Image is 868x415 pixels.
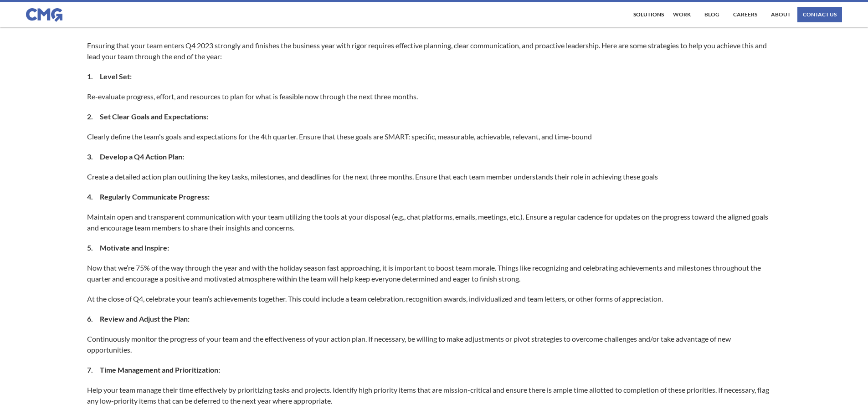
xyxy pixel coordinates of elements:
p: Ensuring that your team enters Q4 2023 strongly and finishes the business year with rigor require... [87,40,772,62]
strong: 2. Set Clear Goals and Expectations: [87,112,208,121]
strong: 4. Regularly Communicate Progress: [87,192,210,201]
div: Solutions [633,12,664,17]
p: Re-evaluate progress, effort, and resources to plan for what is feasible now through the next thr... [87,91,772,102]
div: contact us [803,12,837,17]
a: About [769,7,793,22]
img: CMG logo in blue. [26,8,62,22]
strong: 5. Motivate and Inspire: [87,243,169,252]
strong: 7. Time Management and Prioritization: [87,365,220,374]
strong: 6. Review and Adjust the Plan: [87,314,190,323]
p: Clearly define the team's goals and expectations for the 4th quarter. Ensure that these goals are... [87,131,772,142]
p: Now that we’re 75% of the way through the year and with the holiday season fast approaching, it i... [87,262,772,284]
p: Create a detailed action plan outlining the key tasks, milestones, and deadlines for the next thr... [87,171,772,182]
p: At the close of Q4, celebrate your team’s achievements together. This could include a team celebr... [87,293,772,304]
strong: 1. Level Set: [87,72,132,81]
a: Careers [731,7,760,22]
p: Maintain open and transparent communication with your team utilizing the tools at your disposal (... [87,211,772,233]
a: Blog [702,7,722,22]
strong: 3. Develop a Q4 Action Plan: [87,152,184,161]
p: Help your team manage their time effectively by prioritizing tasks and projects. Identify high pr... [87,384,772,406]
p: Continuously monitor the progress of your team and the effectiveness of your action plan. If nece... [87,333,772,355]
a: work [671,7,693,22]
